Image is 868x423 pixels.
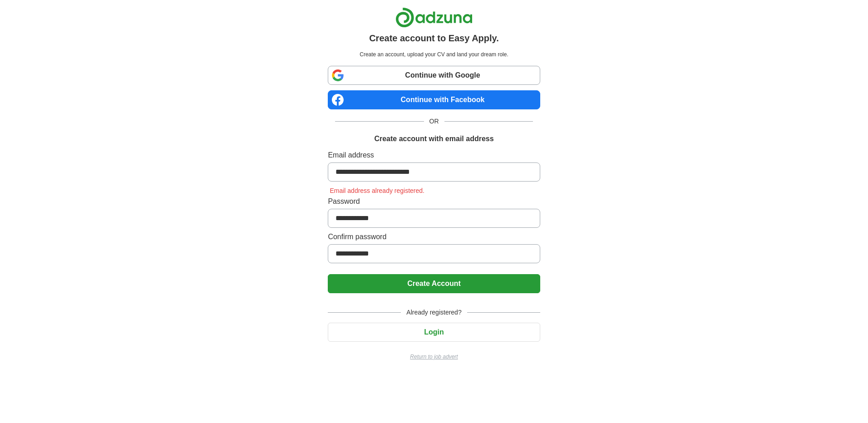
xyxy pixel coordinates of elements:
h1: Create account to Easy Apply. [369,31,499,45]
button: Create Account [328,274,540,293]
span: Already registered? [401,308,467,317]
a: Return to job advert [328,353,540,361]
span: OR [424,117,444,126]
span: Email address already registered. [328,187,426,194]
p: Create an account, upload your CV and land your dream role. [330,50,538,59]
a: Continue with Facebook [328,90,540,109]
img: Adzuna logo [395,7,473,28]
h1: Create account with email address [374,133,493,144]
label: Password [328,196,540,207]
label: Confirm password [328,231,540,242]
button: Login [328,323,540,342]
label: Email address [328,150,540,161]
a: Continue with Google [328,66,540,85]
a: Login [328,328,540,336]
